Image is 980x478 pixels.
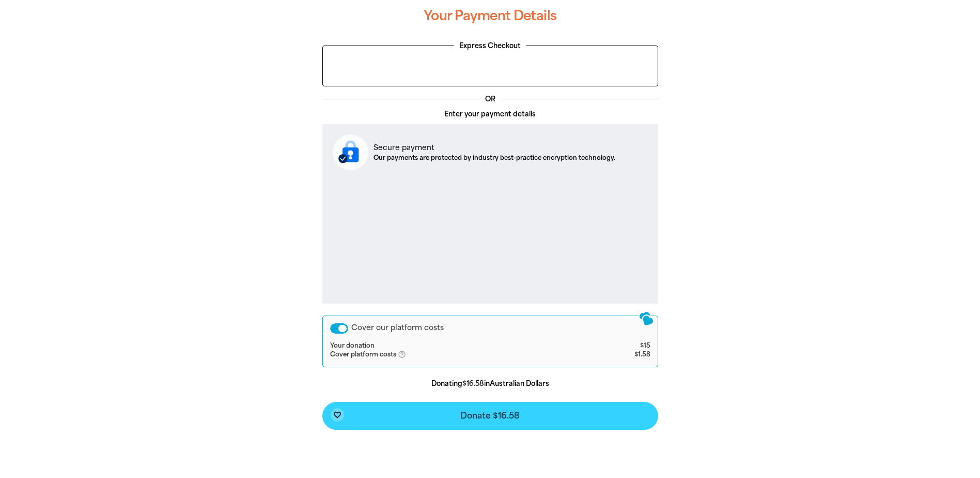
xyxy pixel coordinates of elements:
[595,342,650,350] td: $15
[328,51,652,80] iframe: PayPal-paypal
[330,323,348,334] button: Cover our platform costs
[398,350,414,358] i: help_outlined
[330,342,595,350] td: Your donation
[331,178,650,295] iframe: Secure payment input frame
[454,41,526,51] legend: Express Checkout
[330,350,595,360] td: Cover platform costs
[480,94,501,104] p: OR
[322,109,658,119] p: Enter your payment details
[462,380,484,387] b: $16.58
[460,412,520,420] span: Donate $16.58
[322,402,658,430] button: favorite_borderDonate $16.58
[322,379,658,389] p: Donating in Australian Dollars
[333,411,341,419] i: favorite_border
[595,350,650,360] td: $1.58
[374,142,615,153] p: Secure payment
[374,153,615,162] p: Our payments are protected by industry best-practice encryption technology.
